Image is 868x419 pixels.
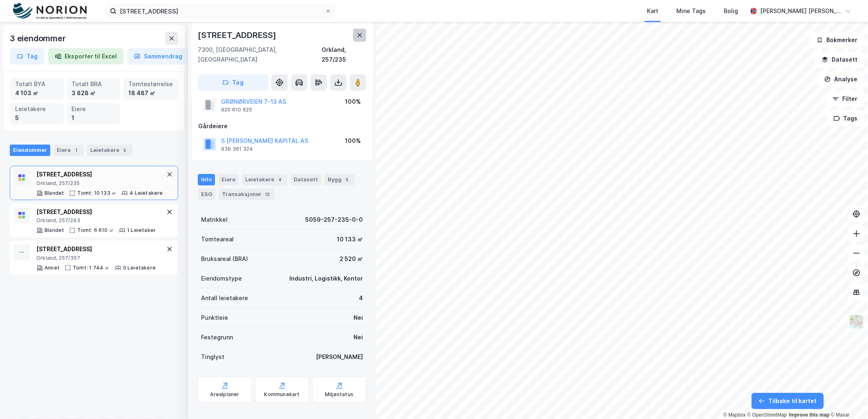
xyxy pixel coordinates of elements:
button: Tag [10,48,45,65]
div: Kommunekart [264,391,300,398]
div: 100% [345,97,361,107]
img: norion-logo.80e7a08dc31c2e691866.png [13,3,87,20]
div: Punktleie [201,313,228,323]
div: Leietakere [87,145,132,156]
div: 1 [72,146,81,154]
div: 7300, [GEOGRAPHIC_DATA], [GEOGRAPHIC_DATA] [198,45,322,65]
div: [STREET_ADDRESS] [36,244,156,254]
input: Søk på adresse, matrikkel, gårdeiere, leietakere eller personer [116,5,325,17]
div: Nei [353,332,363,342]
div: 18 487 ㎡ [128,89,173,98]
div: [PERSON_NAME] [PERSON_NAME] [760,6,842,16]
button: Bokmerker [810,32,865,48]
div: Orkland, 257/235 [322,45,366,65]
div: Eiere [218,174,239,185]
div: Kart [647,6,658,16]
div: Bygg [324,174,355,185]
div: Totalt BRA [72,80,116,89]
div: 3 eiendommer [10,32,67,45]
div: 4 [276,176,284,184]
div: Eiendomstype [201,274,242,283]
div: Eiere [54,145,84,156]
div: Annet [45,265,60,271]
div: Tomtestørrelse [128,80,173,89]
div: Tinglyst [201,352,224,362]
div: Datasett [291,174,321,185]
div: 939 361 324 [221,146,253,152]
div: [STREET_ADDRESS] [198,29,278,42]
a: Improve this map [789,412,830,418]
div: Orkland, 257/243 [36,217,156,224]
button: Tag [198,74,268,91]
div: 10 133 ㎡ [337,234,363,244]
div: Antall leietakere [201,293,248,303]
div: 5 [343,176,351,184]
div: Eiendommer [10,145,50,156]
div: Tomt: 10 133 ㎡ [77,190,116,196]
div: Festegrunn [201,332,233,342]
a: OpenStreetMap [747,412,787,418]
div: ESG [198,189,215,200]
button: Analyse [817,71,865,87]
div: [PERSON_NAME] [316,352,363,362]
div: Bruksareal (BRA) [201,254,248,264]
div: Industri, Logistikk, Kontor [289,274,363,283]
div: 3 828 ㎡ [72,89,116,98]
a: Mapbox [723,412,746,418]
div: Arealplaner [210,391,239,398]
div: Blandet [45,227,64,234]
div: 1 [72,114,116,123]
div: 4 [359,293,363,303]
div: Gårdeiere [198,121,366,131]
div: 100% [345,136,361,146]
div: 920 610 625 [221,107,252,113]
div: Transaksjoner [219,189,275,200]
div: Bolig [724,6,738,16]
button: Tilbake til kartet [752,393,824,409]
button: Eksporter til Excel [48,48,124,65]
div: 5 [15,114,59,123]
div: 5 [121,146,129,154]
div: Info [198,174,215,185]
button: Filter [825,91,865,107]
div: Leietakere [15,105,59,114]
button: Datasett [815,51,865,68]
div: Tomteareal [201,234,234,244]
div: Nei [353,313,363,323]
button: Tags [827,110,865,127]
div: 4 103 ㎡ [15,89,59,98]
div: Orkland, 257/235 [36,180,163,187]
div: [STREET_ADDRESS] [36,207,156,217]
div: Mine Tags [676,6,706,16]
div: Matrikkel [201,215,228,225]
div: Blandet [45,190,64,196]
div: 2 520 ㎡ [340,254,363,264]
div: Kontrollprogram for chat [827,380,868,419]
img: Z [849,314,864,330]
div: 4 Leietakere [130,190,163,196]
div: [STREET_ADDRESS] [36,169,163,179]
iframe: Chat Widget [827,380,868,419]
div: Orkland, 257/357 [36,255,156,261]
div: Eiere [72,105,116,114]
button: Sammendrag [127,48,189,65]
div: 1 Leietaker [127,227,156,234]
div: 5059-257-235-0-0 [305,215,363,225]
div: Totalt BYA [15,80,59,89]
div: Miljøstatus [325,391,353,398]
div: Tomt: 1 744 ㎡ [73,265,110,271]
div: 13 [263,190,271,198]
div: 0 Leietakere [123,265,156,271]
div: Leietakere [242,174,287,185]
div: Tomt: 6 610 ㎡ [77,227,114,234]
